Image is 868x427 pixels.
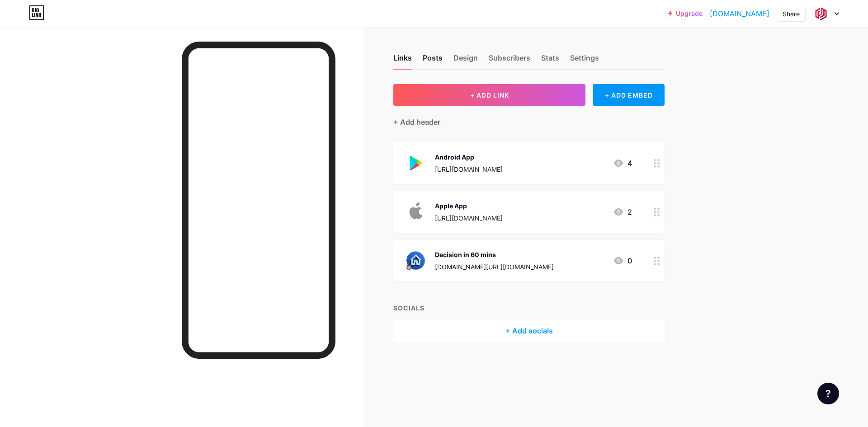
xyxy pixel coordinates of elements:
div: 0 [613,255,632,266]
div: Links [393,52,412,69]
img: Android App [404,151,428,175]
div: [URL][DOMAIN_NAME] [435,213,503,223]
img: financemagic [812,5,830,22]
div: + ADD EMBED [593,84,665,106]
div: Design [453,52,478,69]
div: Subscribers [489,52,530,69]
div: Stats [541,52,559,69]
div: Android App [435,152,503,162]
div: Settings [570,52,599,69]
button: + ADD LINK [393,84,585,106]
div: SOCIALS [393,303,665,313]
img: Decision in 60 mins [404,249,428,272]
div: + Add socials [393,320,665,342]
img: Apple App [404,200,428,224]
div: 2 [613,206,632,217]
a: Upgrade [668,10,703,17]
div: Posts [423,52,443,69]
div: 4 [613,158,632,169]
a: [DOMAIN_NAME] [710,8,769,19]
div: Share [783,9,800,19]
div: [DOMAIN_NAME][URL][DOMAIN_NAME] [435,262,554,272]
span: + ADD LINK [470,91,509,99]
div: + Add header [393,117,440,127]
div: Apple App [435,201,503,211]
div: [URL][DOMAIN_NAME] [435,164,503,174]
div: Decision in 60 mins [435,250,554,259]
